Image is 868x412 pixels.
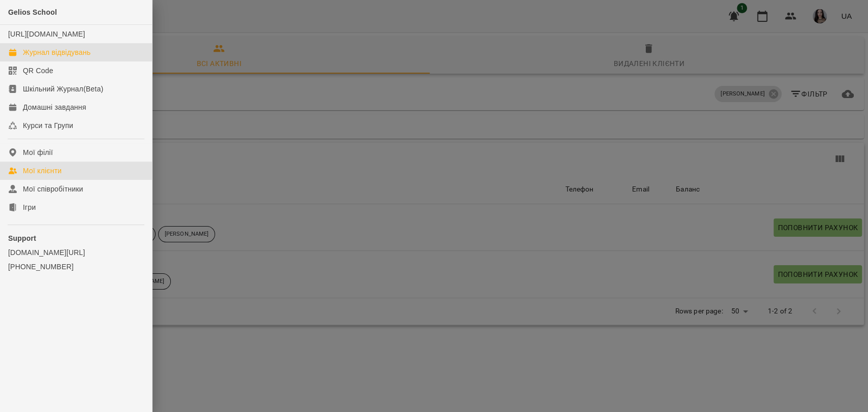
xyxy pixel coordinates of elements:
[23,102,86,112] div: Домашні завдання
[23,120,73,131] div: Курси та Групи
[8,30,85,38] a: [URL][DOMAIN_NAME]
[8,233,144,243] p: Support
[8,262,144,272] a: [PHONE_NUMBER]
[8,8,57,16] span: Gelios School
[23,184,83,194] div: Мої співробітники
[23,84,103,94] div: Шкільний Журнал(Beta)
[23,47,91,57] div: Журнал відвідувань
[23,202,36,212] div: Ігри
[8,247,144,258] a: [DOMAIN_NAME][URL]
[23,166,62,176] div: Мої клієнти
[23,66,53,76] div: QR Code
[23,147,53,157] div: Мої філії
